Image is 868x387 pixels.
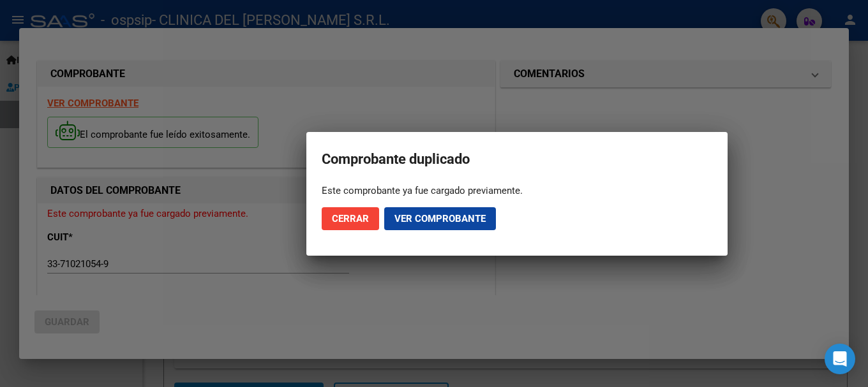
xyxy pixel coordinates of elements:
[322,184,712,197] div: Este comprobante ya fue cargado previamente.
[825,344,855,374] div: Open Intercom Messenger
[322,207,379,230] button: Cerrar
[332,213,369,224] span: Cerrar
[322,147,712,172] h2: Comprobante duplicado
[394,213,486,224] span: Ver comprobante
[384,207,496,230] button: Ver comprobante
